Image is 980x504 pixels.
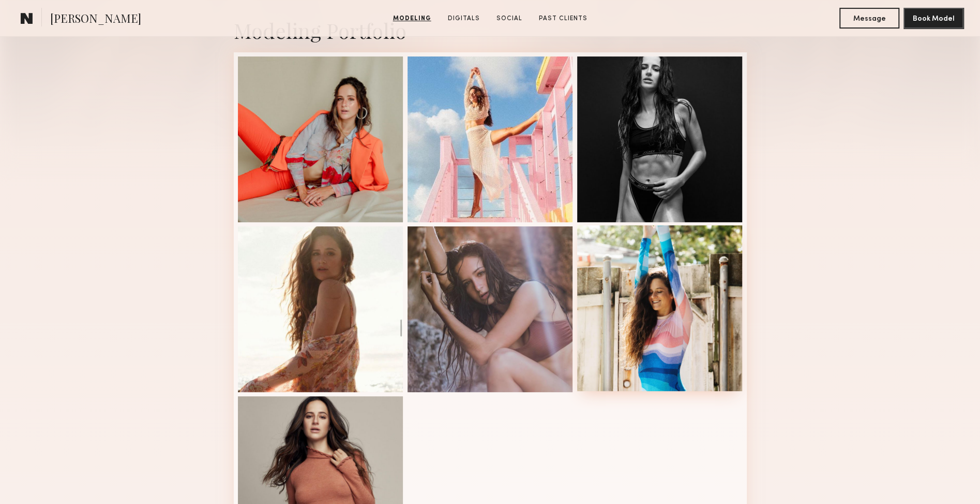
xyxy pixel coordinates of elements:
[903,13,963,22] a: Book Model
[444,14,484,23] a: Digitals
[389,14,435,23] a: Modeling
[839,8,899,28] button: Message
[50,10,141,28] span: [PERSON_NAME]
[903,8,963,28] button: Book Model
[535,14,592,23] a: Past Clients
[492,14,526,23] a: Social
